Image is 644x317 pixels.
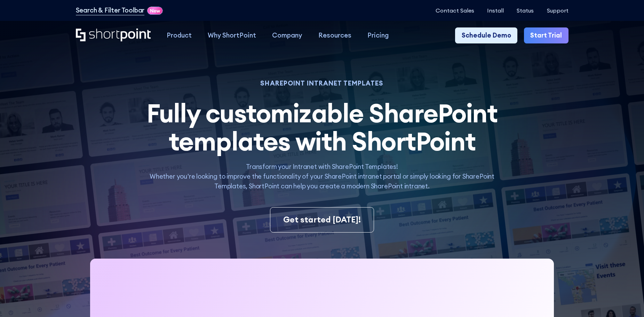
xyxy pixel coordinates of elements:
a: Search & Filter Toolbar [76,6,145,15]
a: Start Trial [524,27,569,43]
a: Company [264,27,310,43]
iframe: Chat Widget [609,284,644,317]
div: Product [167,31,192,40]
a: Schedule Demo [455,27,517,43]
a: Why ShortPoint [200,27,264,43]
div: Pricing [367,31,389,40]
a: Pricing [359,27,397,43]
div: Get started [DATE]! [283,214,361,226]
h1: SHAREPOINT INTRANET TEMPLATES [134,80,510,86]
a: Status [517,7,534,14]
a: Resources [310,27,359,43]
a: Get started [DATE]! [270,207,374,233]
a: Product [159,27,200,43]
a: Contact Sales [436,7,474,14]
a: Home [76,29,151,42]
div: Company [272,31,302,40]
p: Transform your Intranet with SharePoint Templates! Whether you're looking to improve the function... [134,162,510,191]
a: Support [547,7,569,14]
div: Resources [318,31,351,40]
span: Fully customizable SharePoint templates with ShortPoint [146,97,497,157]
a: Install [487,7,504,14]
div: Why ShortPoint [208,31,256,40]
